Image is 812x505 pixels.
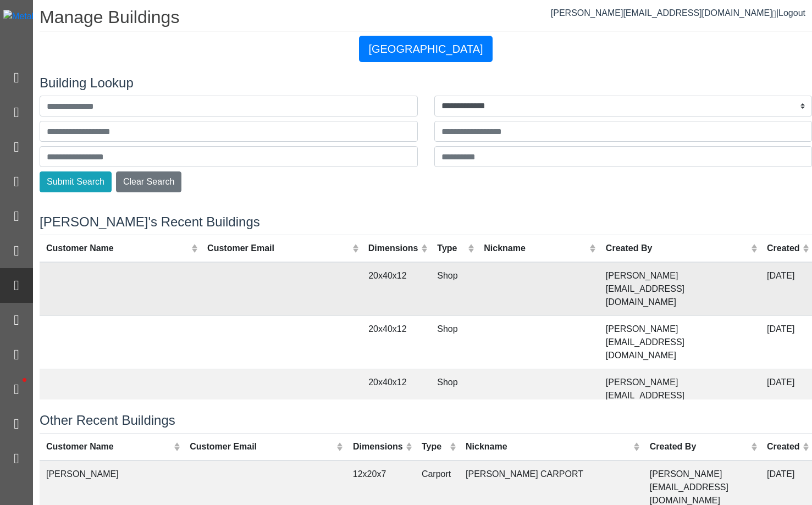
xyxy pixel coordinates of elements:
div: Type [422,440,447,453]
span: Logout [778,8,805,18]
div: Created By [650,440,748,453]
td: Shop [430,369,477,422]
div: Nickname [466,440,631,453]
td: [DATE] [760,369,812,422]
h1: Manage Buildings [40,7,812,31]
div: Dimensions [353,440,403,453]
div: Nickname [484,242,587,255]
div: Created By [606,242,748,255]
td: 20x40x12 [362,315,430,369]
a: [PERSON_NAME][EMAIL_ADDRESS][DOMAIN_NAME] [551,8,776,18]
td: [PERSON_NAME][EMAIL_ADDRESS][DOMAIN_NAME] [599,262,760,316]
td: [PERSON_NAME][EMAIL_ADDRESS][DOMAIN_NAME] [599,315,760,369]
img: Metals Direct Inc Logo [3,10,100,23]
td: [DATE] [760,315,812,369]
div: Customer Name [46,440,171,453]
span: • [10,362,38,398]
div: Created [767,440,800,453]
button: Submit Search [40,171,112,192]
h4: Building Lookup [40,75,812,91]
a: [GEOGRAPHIC_DATA] [359,44,492,53]
div: | [551,7,805,20]
td: 20x40x12 [362,369,430,422]
td: Shop [430,262,477,316]
td: [PERSON_NAME][EMAIL_ADDRESS][DOMAIN_NAME] [599,369,760,422]
div: Customer Name [46,242,189,255]
td: 20x40x12 [362,262,430,316]
td: [DATE] [760,262,812,316]
div: Customer Email [190,440,334,453]
div: Dimensions [368,242,418,255]
h4: Other Recent Buildings [40,413,812,429]
button: [GEOGRAPHIC_DATA] [359,36,492,62]
div: Type [437,242,465,255]
h4: [PERSON_NAME]'s Recent Buildings [40,214,812,230]
td: Shop [430,315,477,369]
div: Created [767,242,800,255]
div: Customer Email [207,242,350,255]
button: Clear Search [116,171,181,192]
